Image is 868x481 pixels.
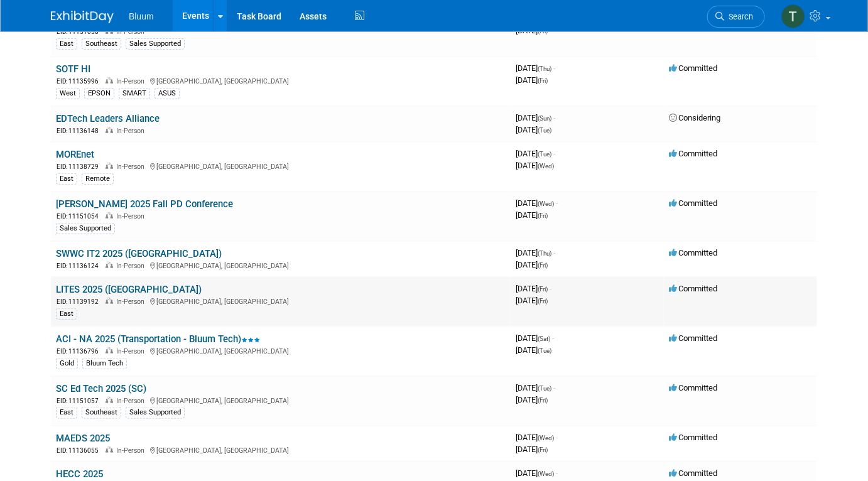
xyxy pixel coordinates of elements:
span: - [556,433,558,442]
span: - [556,198,558,208]
span: Committed [669,383,717,392]
img: In-Person Event [106,262,113,268]
span: Committed [669,284,717,293]
span: Committed [669,63,717,73]
span: EID: 11138729 [57,163,104,170]
a: [PERSON_NAME] 2025 Fall PD Conference [56,198,233,210]
span: [DATE] [516,296,548,305]
span: [DATE] [516,75,548,85]
div: Sales Supported [56,223,115,234]
span: (Fri) [538,286,548,293]
span: - [553,248,555,257]
div: ASUS [155,88,180,99]
span: - [553,149,555,158]
span: (Tue) [538,151,551,158]
span: (Thu) [538,65,551,72]
div: [GEOGRAPHIC_DATA], [GEOGRAPHIC_DATA] [56,395,506,406]
div: [GEOGRAPHIC_DATA], [GEOGRAPHIC_DATA] [56,445,506,455]
a: Search [707,6,765,28]
div: [GEOGRAPHIC_DATA], [GEOGRAPHIC_DATA] [56,75,506,86]
div: SMART [119,88,150,99]
span: [DATE] [516,284,551,293]
span: [DATE] [516,210,548,220]
span: In-Person [116,397,148,405]
span: EID: 11151057 [57,397,104,404]
span: - [553,383,555,392]
span: Bluum [129,11,154,21]
a: HECC 2025 [56,468,103,480]
span: [DATE] [516,445,548,454]
span: - [553,113,555,122]
div: Southeast [82,38,121,50]
span: - [556,468,558,478]
span: EID: 11136124 [57,262,104,269]
img: In-Person Event [106,212,113,219]
span: (Fri) [538,77,548,84]
div: Bluum Tech [82,358,127,369]
div: [GEOGRAPHIC_DATA], [GEOGRAPHIC_DATA] [56,345,506,356]
span: (Wed) [538,200,554,207]
span: In-Person [116,446,148,455]
div: East [56,308,77,320]
img: In-Person Event [106,77,113,84]
a: LITES 2025 ([GEOGRAPHIC_DATA]) [56,284,202,295]
div: [GEOGRAPHIC_DATA], [GEOGRAPHIC_DATA] [56,296,506,306]
div: Sales Supported [126,38,185,50]
img: In-Person Event [106,446,113,453]
img: In-Person Event [106,298,113,304]
span: EID: 11136796 [57,348,104,355]
span: - [552,333,554,343]
span: (Fri) [538,212,548,219]
a: MAEDS 2025 [56,433,110,444]
span: (Wed) [538,470,554,477]
span: [DATE] [516,125,551,134]
div: Southeast [82,407,121,418]
span: (Wed) [538,435,554,441]
div: East [56,38,77,50]
a: MOREnet [56,149,94,160]
span: EID: 11139192 [57,298,104,305]
span: Considering [669,113,720,122]
span: [DATE] [516,468,558,478]
div: West [56,88,80,99]
a: SWWC IT2 2025 ([GEOGRAPHIC_DATA]) [56,248,222,259]
span: In-Person [116,212,148,220]
span: Committed [669,433,717,442]
span: Committed [669,198,717,208]
span: EID: 11136148 [57,127,104,134]
div: Sales Supported [126,407,185,418]
a: EDTech Leaders Alliance [56,113,160,124]
span: [DATE] [516,248,555,257]
span: [DATE] [516,345,551,355]
img: In-Person Event [106,397,113,403]
span: Committed [669,333,717,343]
span: (Wed) [538,163,554,170]
span: [DATE] [516,383,555,392]
span: [DATE] [516,198,558,208]
div: Remote [82,173,114,185]
span: EID: 11136055 [57,447,104,454]
span: (Tue) [538,347,551,354]
div: [GEOGRAPHIC_DATA], [GEOGRAPHIC_DATA] [56,161,506,171]
div: East [56,173,77,185]
img: In-Person Event [106,127,113,133]
span: In-Person [116,262,148,270]
span: - [550,284,551,293]
span: - [553,63,555,73]
a: SOTF HI [56,63,90,75]
span: (Fri) [538,446,548,453]
span: EID: 11151054 [57,213,104,220]
img: In-Person Event [106,347,113,354]
span: (Sun) [538,115,551,122]
img: Taylor Bradley [781,4,805,28]
a: ACI - NA 2025 (Transportation - Bluum Tech) [56,333,260,345]
div: [GEOGRAPHIC_DATA], [GEOGRAPHIC_DATA] [56,260,506,271]
span: In-Person [116,298,148,306]
span: Committed [669,248,717,257]
span: In-Person [116,77,148,85]
span: Committed [669,468,717,478]
span: In-Person [116,347,148,355]
span: [DATE] [516,333,554,343]
a: SC Ed Tech 2025 (SC) [56,383,146,394]
span: [DATE] [516,260,548,269]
